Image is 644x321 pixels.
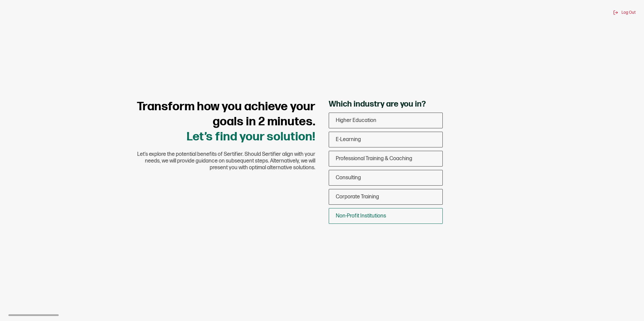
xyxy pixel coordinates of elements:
[137,100,315,129] span: Transform how you achieve your goals in 2 minutes.
[336,194,379,200] span: Corporate Training
[622,10,636,15] span: Log Out
[329,99,426,109] span: Which industry are you in?
[336,213,386,219] span: Non-Profit Institutions
[610,289,644,321] iframe: Chat Widget
[336,136,361,143] span: E-Learning
[336,175,361,181] span: Consulting
[336,117,376,124] span: Higher Education
[336,155,412,162] span: Professional Training & Coaching
[127,99,315,144] h1: Let’s find your solution!
[127,151,315,171] span: Let’s explore the potential benefits of Sertifier. Should Sertifier align with your needs, we wil...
